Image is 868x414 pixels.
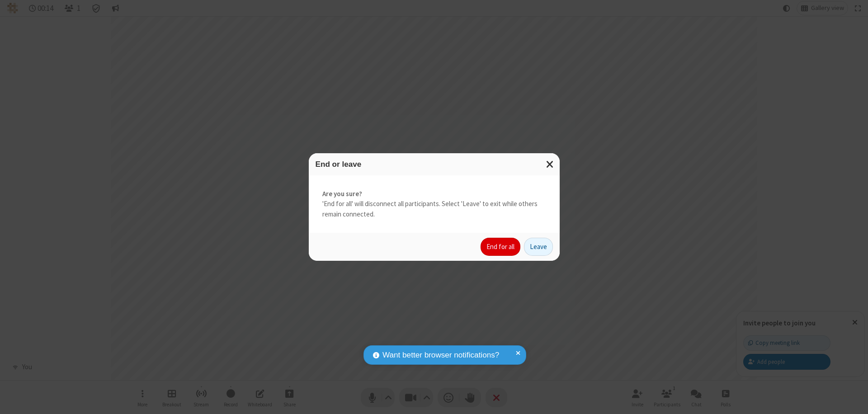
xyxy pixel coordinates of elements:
div: 'End for all' will disconnect all participants. Select 'Leave' to exit while others remain connec... [309,175,560,233]
button: Close modal [541,153,560,175]
button: End for all [481,238,520,256]
h3: End or leave [316,160,553,169]
span: Want better browser notifications? [382,349,499,361]
button: Leave [524,238,553,256]
strong: Are you sure? [322,189,546,199]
